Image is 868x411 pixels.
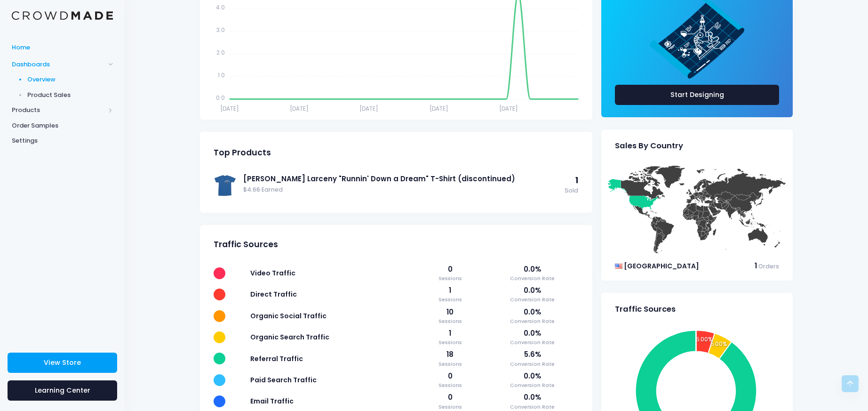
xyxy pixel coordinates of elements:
span: Video Traffic [250,268,295,278]
span: Traffic Sources [214,240,278,250]
tspan: [DATE] [359,105,378,113]
tspan: [DATE] [220,105,239,113]
span: Conversion Rate [486,317,578,325]
span: Sessions [422,296,477,304]
span: Sessions [422,338,477,347]
span: Orders [758,262,779,270]
span: 0.0% [486,328,578,338]
span: Conversion Rate [486,296,578,304]
span: 10 [422,307,477,317]
tspan: 1.0 [218,71,225,79]
tspan: 4.0 [216,3,225,11]
span: 0.0% [486,392,578,403]
img: Logo [12,11,113,20]
span: Organic Search Traffic [250,332,329,342]
span: Sessions [422,381,477,389]
span: Conversion Rate [486,381,578,389]
span: 0.0% [486,264,578,274]
span: Referral Traffic [250,354,303,363]
span: 0.0% [486,307,578,317]
tspan: 0.0 [216,93,225,101]
span: Conversion Rate [486,360,578,368]
tspan: [DATE] [499,105,518,113]
span: [GEOGRAPHIC_DATA] [624,261,699,271]
span: Dashboards [12,60,105,69]
span: $4.66 Earned [243,185,560,194]
span: Order Samples [12,121,113,130]
a: View Store [8,353,117,373]
span: Sessions [422,274,477,282]
a: Learning Center [8,380,117,401]
span: Paid Search Traffic [250,375,317,385]
span: Traffic Sources [615,305,676,314]
a: [PERSON_NAME] Larceny "Runnin' Down a Dream" T-Shirt (discontinued) [243,174,560,184]
span: Organic Social Traffic [250,311,326,321]
span: Email Traffic [250,396,294,406]
span: 0 [422,371,477,381]
span: 1 [422,328,477,338]
span: Sold [565,186,578,195]
span: Conversion Rate [486,338,578,347]
span: Top Products [214,148,271,158]
a: Start Designing [615,85,779,105]
tspan: 3.0 [216,26,225,34]
tspan: 2.0 [216,48,225,56]
span: Learning Center [35,386,90,395]
span: Sales By Country [615,141,683,151]
span: 18 [422,349,477,360]
span: Product Sales [27,90,113,100]
span: 0.0% [486,285,578,296]
span: Conversion Rate [486,403,578,411]
span: Products [12,105,105,115]
span: 1 [575,175,578,186]
span: Sessions [422,403,477,411]
span: Sessions [422,317,477,325]
span: View Store [44,358,81,367]
span: Conversion Rate [486,274,578,282]
span: Sessions [422,360,477,368]
span: 0 [422,264,477,274]
span: 5.6% [486,349,578,360]
span: Settings [12,136,113,145]
span: Overview [27,75,113,84]
span: 0.0% [486,371,578,381]
tspan: [DATE] [430,105,448,113]
tspan: [DATE] [290,105,309,113]
span: Direct Traffic [250,290,297,299]
span: Home [12,43,113,52]
span: 1 [755,261,757,271]
span: 0 [422,392,477,403]
span: 1 [422,285,477,296]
